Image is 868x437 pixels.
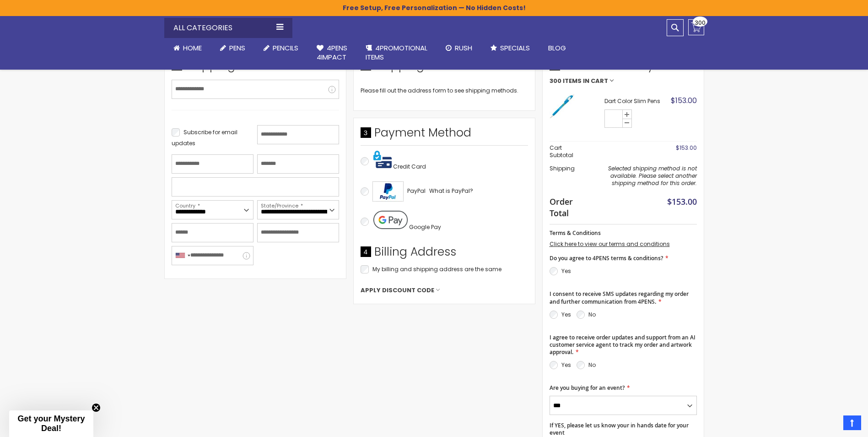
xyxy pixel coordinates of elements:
span: Terms & Conditions [550,229,601,237]
span: Specials [500,43,530,53]
button: Close teaser [92,403,101,412]
span: Credit Card [393,163,426,170]
span: Google Pay [409,223,441,231]
a: Home [164,38,211,58]
span: Get your Mystery Deal! [17,414,85,433]
label: Yes [561,311,571,318]
a: Rush [437,38,481,58]
a: 4PROMOTIONALITEMS [356,38,437,68]
a: What is PayPal? [429,186,473,197]
span: Are you buying for an event? [550,384,625,392]
span: My billing and shipping address are the same [372,265,501,273]
a: Click here to view our terms and conditions [550,240,670,248]
span: 300 [695,18,706,27]
img: Acceptance Mark [372,181,404,202]
div: Billing Address [361,244,528,264]
span: $153.00 [667,196,697,207]
a: Pencils [254,38,307,58]
span: $153.00 [671,95,697,106]
span: If YES, please let us know your in hands date for your event [550,421,689,437]
div: United States: +1 [172,246,193,265]
a: Pens [211,38,254,58]
span: Blog [548,43,566,53]
span: $153.00 [676,144,697,152]
span: 4Pens 4impact [317,43,347,62]
div: Get your Mystery Deal!Close teaser [9,410,93,437]
span: Subscribe for email updates [172,128,237,147]
a: Top [843,415,861,430]
div: Payment Method [361,125,528,145]
img: Pay with Google Pay [373,211,408,229]
img: Dart Color slim Pens-Turquoise [550,93,575,119]
a: Blog [539,38,575,58]
label: No [588,361,596,369]
span: Shipping [550,164,575,172]
th: Cart Subtotal [550,142,585,162]
span: Home [183,43,202,53]
span: PayPal [407,187,426,195]
img: Pay with credit card [373,150,392,169]
a: 300 [688,19,704,35]
strong: Order Total [550,195,580,218]
span: What is PayPal? [429,187,473,195]
span: Do you agree to 4PENS terms & conditions? [550,254,663,262]
strong: Dart Color Slim Pens [604,98,666,105]
span: I consent to receive SMS updates regarding my order and further communication from 4PENS. [550,290,689,305]
span: Pens [229,43,245,53]
a: Specials [481,38,539,58]
label: No [588,311,596,318]
span: I agree to receive order updates and support from an AI customer service agent to track my order ... [550,333,695,356]
div: Please fill out the address form to see shipping methods. [361,87,528,94]
span: Rush [455,43,472,53]
label: Yes [561,361,571,369]
span: Pencils [273,43,298,53]
span: Items in Cart [563,78,608,84]
a: 4Pens4impact [307,38,356,68]
span: 300 [550,78,561,84]
span: 4PROMOTIONAL ITEMS [366,43,427,62]
label: Yes [561,267,571,275]
span: Apply Discount Code [361,286,434,295]
div: All Categories [164,18,292,38]
span: Selected shipping method is not available. Please select another shipping method for this order. [608,164,697,187]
